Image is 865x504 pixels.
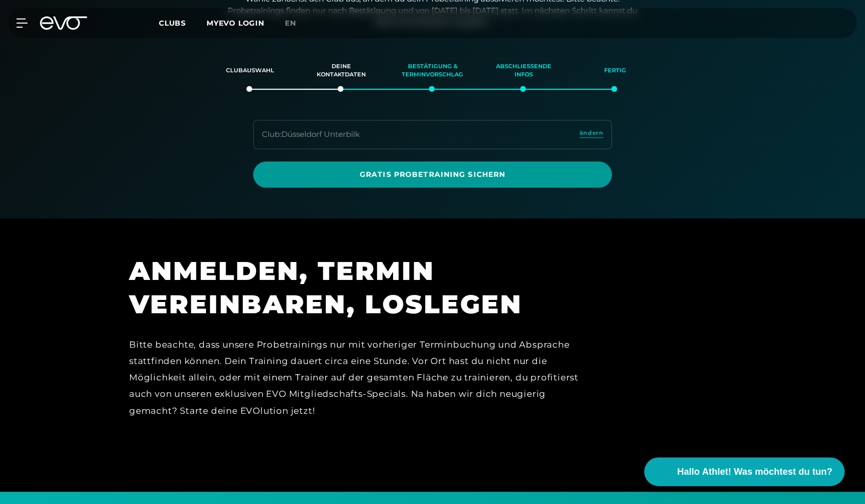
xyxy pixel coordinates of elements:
button: Hallo Athlet! Was möchtest du tun? [644,457,845,486]
div: Clubauswahl [217,57,283,85]
a: ändern [580,129,603,140]
a: MYEVO LOGIN [207,18,264,28]
div: Abschließende Infos [491,57,557,85]
span: Clubs [159,18,186,28]
div: Deine Kontaktdaten [308,57,374,85]
div: Bestätigung & Terminvorschlag [400,57,465,85]
span: Hallo Athlet! Was möchtest du tun? [677,465,832,479]
a: Clubs [159,18,207,28]
span: en [285,18,296,28]
div: Fertig [582,57,648,85]
span: Gratis Probetraining sichern [278,169,587,180]
h1: ANMELDEN, TERMIN VEREINBAREN, LOSLEGEN [129,254,590,321]
div: Bitte beachte, dass unsere Probetrainings nur mit vorheriger Terminbuchung und Absprache stattfin... [129,336,590,436]
a: en [285,17,308,29]
div: Club : Düsseldorf Unterbilk [262,129,360,140]
a: Gratis Probetraining sichern [253,162,612,188]
span: ändern [580,129,603,137]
